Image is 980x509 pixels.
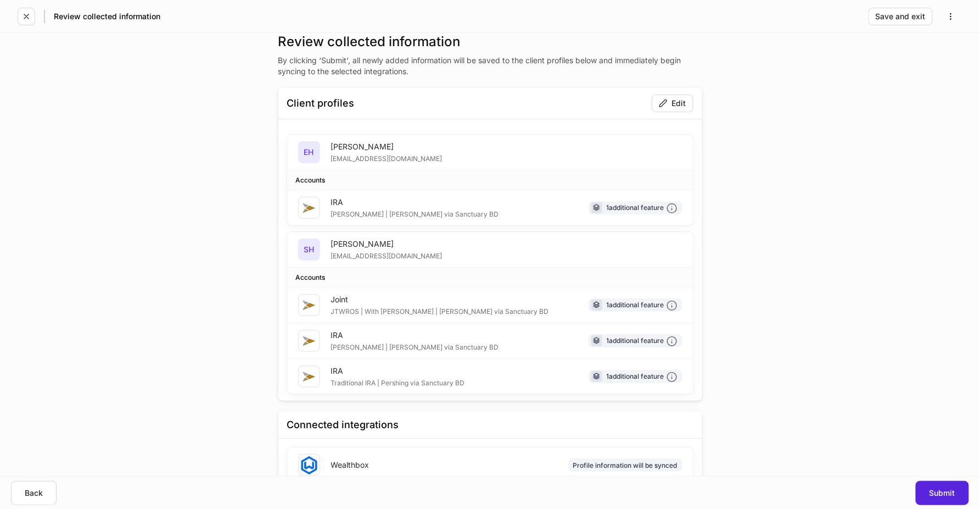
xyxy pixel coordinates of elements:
[652,95,693,112] button: Edit
[607,371,677,383] div: 1 additional feature
[331,141,443,152] div: [PERSON_NAME]
[278,33,702,51] h3: Review collected information
[304,147,314,158] h5: EH
[287,418,399,431] div: Connected integrations
[331,208,499,219] div: [PERSON_NAME] | [PERSON_NAME] via Sanctuary BD
[876,13,926,20] div: Save and exit
[287,97,355,110] div: Client profiles
[331,377,465,388] div: Traditional IRA | Pershing via Sanctuary BD
[331,341,499,352] div: [PERSON_NAME] | [PERSON_NAME] via Sanctuary BD
[296,272,326,283] div: Accounts
[916,481,969,505] button: Submit
[331,294,549,305] div: Joint
[331,366,465,377] div: IRA
[331,330,499,341] div: IRA
[331,152,443,163] div: [EMAIL_ADDRESS][DOMAIN_NAME]
[278,55,702,77] p: By clicking ‘Submit’, all newly added information will be saved to the client profiles below and ...
[573,460,677,471] div: Profile information will be synced
[331,239,443,250] div: [PERSON_NAME]
[331,305,549,316] div: JTWROS | With [PERSON_NAME] | [PERSON_NAME] via Sanctuary BD
[304,244,314,255] h5: SH
[607,300,677,311] div: 1 additional feature
[331,460,369,471] div: Wealthbox
[869,8,933,25] button: Save and exit
[25,489,43,497] div: Back
[331,197,499,208] div: IRA
[54,11,160,22] h5: Review collected information
[331,250,443,261] div: [EMAIL_ADDRESS][DOMAIN_NAME]
[929,489,955,497] div: Submit
[11,481,57,505] button: Back
[296,175,326,185] div: Accounts
[607,335,677,347] div: 1 additional feature
[607,202,677,214] div: 1 additional feature
[659,99,686,108] div: Edit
